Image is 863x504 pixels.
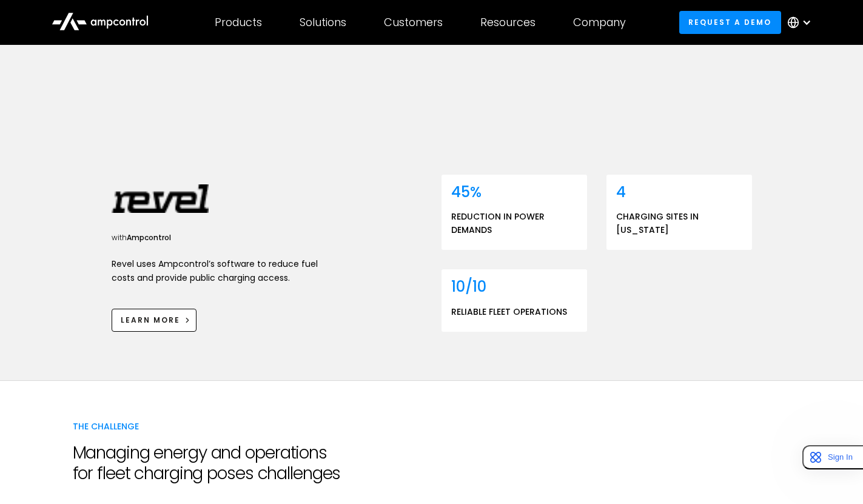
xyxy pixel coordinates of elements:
div: learn more [121,315,180,326]
div: Company [573,16,626,29]
h2: Managing energy and operations for fleet charging poses challenges [73,443,477,483]
p: Charging Sites in [US_STATE] [616,210,742,237]
div: 4 [616,184,626,200]
div: 10/10 [451,279,486,295]
div: Customers [384,16,443,29]
div: Solutions [300,16,346,29]
div: Resources [480,16,536,29]
div: Products [215,16,262,29]
div: 45% [451,184,482,200]
p: Reliable Fleet Operations [451,305,567,318]
p: Reduction in Power Demands [451,210,577,237]
p: Revel uses Ampcontrol’s software to reduce fuel costs and provide public charging access. [112,257,318,284]
p: The Challenge [73,420,477,433]
a: learn more [112,309,197,331]
div: with [112,233,318,243]
a: Request a demo [679,11,781,33]
span: Ampcontrol [127,232,171,243]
